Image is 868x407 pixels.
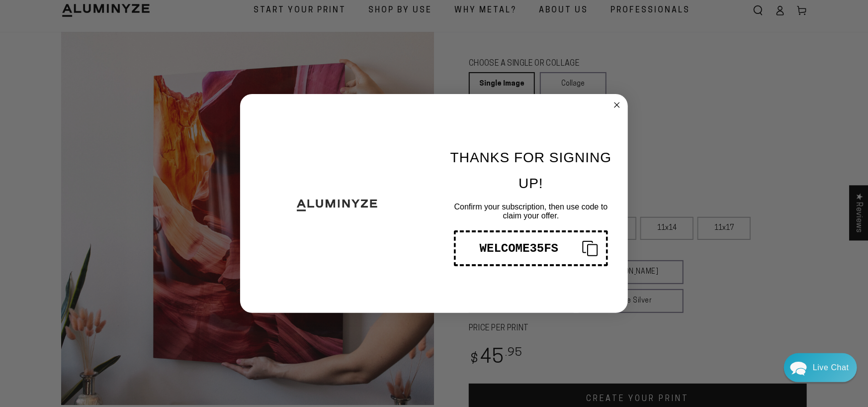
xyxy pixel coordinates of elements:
[464,242,574,255] div: WELCOME35FS
[611,99,623,111] button: Close dialog
[450,150,611,191] span: THANKS FOR SIGNING UP!
[454,203,608,220] span: Confirm your subscription, then use code to claim your offer.
[240,94,434,313] img: 9ecd265b-d499-4fda-aba9-c0e7e2342436.png
[813,353,849,382] div: Contact Us Directly
[454,230,608,266] button: Copy coupon code
[784,353,857,382] div: Chat widget toggle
